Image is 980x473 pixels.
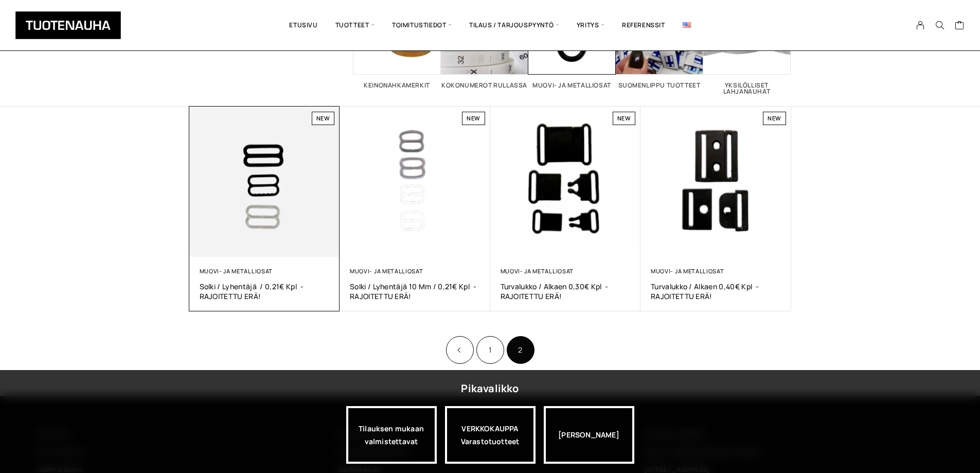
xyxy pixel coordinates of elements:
[200,282,330,301] a: Solki / lyhentäjä / 0,21€ kpl -RAJOITETTU ERÄ!
[613,8,674,43] a: Referenssit
[507,336,534,364] span: Sivu 2
[200,267,273,275] a: Muovi- ja metalliosat
[501,267,574,275] a: Muovi- ja metalliosat
[445,406,536,464] a: VERKKOKAUPPAVarastotuotteet
[528,82,616,89] h2: Muovi- ja metalliosat
[350,282,480,301] a: Solki / lyhentäjä 10 mm / 0,21€ kpl -RAJOITETTU ERÄ!
[955,20,965,32] a: Cart
[703,82,791,95] h2: Yksilölliset lahjanauhat
[616,82,703,89] h2: Suomenlippu tuotteet
[683,22,691,28] img: English
[346,406,437,464] a: Tilauksen mukaan valmistettavat
[651,267,724,275] a: Muovi- ja metalliosat
[476,336,504,364] a: Sivu 1
[327,8,383,43] span: Tuotteet
[501,282,631,301] a: Turvalukko / alkaen 0,30€ kpl -RAJOITETTU ERÄ!
[651,282,781,301] a: Turvalukko / alkaen 0,40€ kpl -RAJOITETTU ERÄ!
[911,21,931,30] a: My Account
[350,267,423,275] a: Muovi- ja metalliosat
[383,8,460,43] span: Toimitustiedot
[930,21,950,30] button: Search
[544,406,634,464] div: [PERSON_NAME]
[189,335,791,365] nav: Product Pagination
[460,8,568,43] span: Tilaus / Tarjouspyyntö
[441,82,528,89] h2: Kokonumerot rullassa
[280,8,326,43] a: Etusivu
[568,8,613,43] span: Yritys
[353,82,441,89] h2: Keinonahkamerkit
[445,406,536,464] div: VERKKOKAUPPA Varastotuotteet
[461,379,519,398] div: Pikavalikko
[15,11,121,39] img: Tuotenauha Oy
